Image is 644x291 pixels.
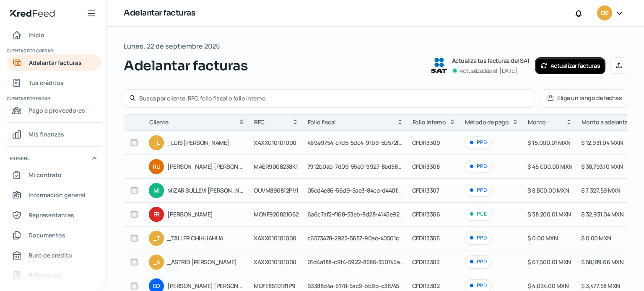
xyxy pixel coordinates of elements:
span: Método de pago [465,117,509,127]
span: $ 4,034.00 MXN [527,282,569,290]
span: $ 3,477.58 MXN [581,282,620,290]
img: SAT logo [431,58,447,73]
div: FR [149,207,164,222]
span: CFDI13302 [412,282,440,290]
span: [PERSON_NAME] [167,209,245,219]
div: _L [149,135,164,150]
span: Tus créditos [29,77,64,88]
span: _ASTRID [PERSON_NAME] [167,257,245,267]
span: Folio fiscal [308,117,336,127]
a: Mis finanzas [7,126,101,143]
span: $ 0.00 MXN [527,234,558,242]
a: Referencias [7,267,101,284]
span: Mi perfil [10,155,29,162]
span: Documentos [29,230,65,240]
span: $ 12,931.04 MXN [581,139,623,147]
a: Buró de crédito [7,247,101,264]
span: 7912b0ab-7d09-55e0-9927-8ed5825973d0 [307,162,421,170]
span: Representantes [29,210,74,220]
span: [PERSON_NAME] [PERSON_NAME] [PERSON_NAME] [167,281,245,291]
div: MI [149,183,164,198]
a: Pago a proveedores [7,102,101,119]
span: MIZAR SULLEVI [PERSON_NAME] [167,185,245,196]
span: Pago a proveedores [29,105,85,116]
span: $ 7,327.59 MXN [581,186,621,194]
span: RFC [254,117,265,127]
a: Información general [7,187,101,203]
span: [PERSON_NAME] [PERSON_NAME] [167,162,245,172]
div: _A [149,255,164,270]
span: Adelantar facturas [124,56,248,76]
span: Cuentas por cobrar [7,47,100,54]
span: Folio interno [413,117,446,127]
span: CFDI13305 [412,234,440,242]
span: 05cd4e86-56d9-5ae3-84ca-d440f85fbd23 [307,186,419,194]
span: XAXX010101000 [254,258,296,266]
a: Tus créditos [7,75,101,91]
span: CFDI13309 [412,139,440,147]
span: Mis finanzas [29,129,64,139]
a: Documentos [7,227,101,244]
span: $ 38,200.01 MXN [527,210,571,218]
h1: Adelantar facturas [124,7,195,19]
div: PPD [465,255,492,268]
span: 6a6c7af2-f168-53eb-8d28-4145e929dfb8 [307,210,415,218]
span: _LUIS [PERSON_NAME] [167,138,245,148]
span: Adelantar facturas [29,57,82,68]
div: PPD [465,136,492,149]
span: $ 0.00 MXN [581,234,611,242]
span: $ 8,500.00 MXN [527,186,569,194]
span: DE [601,8,608,18]
span: CFDI13306 [412,210,440,218]
span: XAXX010101000 [254,234,296,242]
span: CFDI13303 [412,258,440,266]
a: Mi contrato [7,167,101,183]
span: Lunes, 22 de septiembre 2025 [124,40,220,52]
p: Actualiza tus facturas del SAT [452,56,530,66]
span: $ 67,500.01 MXN [527,258,571,266]
span: Inicio [29,30,44,40]
span: CFDI13307 [412,186,439,194]
span: $ 15,000.01 MXN [527,139,571,147]
span: 469e9754-c7d5-5dc4-91b9-5b572ffcb811 [307,139,415,147]
div: RU [149,159,164,174]
span: _TALLER CHIHUAHUA [167,233,245,243]
span: MOFE8510181P9 [254,282,296,290]
span: c6573478-2925-5657-90ac-40501cb4401d [307,234,418,242]
span: $ 58,189.66 MXN [581,258,624,266]
span: Monto [528,117,546,127]
span: MONF920821G62 [254,210,299,218]
span: Información general [29,190,86,200]
span: $ 32,931.04 MXN [581,210,624,218]
a: Adelantar facturas [7,54,101,71]
span: OUVM890812PV1 [254,186,299,194]
div: PUE [465,208,492,221]
span: Cuentas por pagar [7,95,100,102]
p: Actualizadas el: [DATE] [460,66,517,76]
div: PPD [465,160,492,173]
input: Busca por cliente, RFC, folio fiscal o folio interno [139,94,530,102]
div: _T [149,231,164,246]
span: XAXX010101000 [254,139,296,147]
span: MAER9008238K1 [254,162,298,170]
span: $ 45,000.00 MXN [527,162,573,170]
span: CFDI13308 [412,162,440,170]
span: Referencias [29,270,62,281]
span: Mi contrato [29,170,62,180]
span: Cliente [149,117,169,127]
span: Buró de crédito [29,250,72,260]
button: Elige un rango de fechas [542,90,627,107]
button: Actualizar facturas [535,57,606,74]
span: 93388d4a-5178-5ac9-bb9b-c38745f6fe32 [307,282,416,290]
span: 01d4a188-c9f4-5922-8586-350745abb6d6 [307,258,418,266]
div: PPD [465,184,492,197]
a: Inicio [7,27,101,44]
span: $ 38,793.10 MXN [581,162,623,170]
span: Monto a adelantar [582,117,630,127]
div: PPD [465,232,492,245]
a: Representantes [7,207,101,224]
